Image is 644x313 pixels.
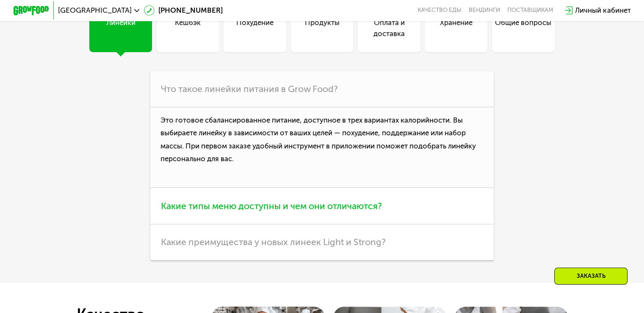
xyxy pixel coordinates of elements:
[305,17,340,39] div: Продукты
[161,201,382,211] span: Какие типы меню доступны и чем они отличаются?
[495,17,551,39] div: Общие вопросы
[58,7,132,14] span: [GEOGRAPHIC_DATA]
[106,17,135,39] div: Линейки
[144,5,223,16] a: [PHONE_NUMBER]
[236,17,274,39] div: Похудение
[507,7,553,14] div: поставщикам
[554,268,627,285] div: Заказать
[440,17,473,39] div: Хранение
[150,107,494,188] p: Это готовое сбалансированное питание, доступное в трех вариантах калорийности. Вы выбираете линей...
[161,84,338,94] span: Что такое линейки питания в Grow Food?
[161,237,386,247] span: Какие преимущества у новых линеек Light и Strong?
[575,5,630,16] div: Личный кабинет
[417,7,462,14] a: Качество еды
[469,7,500,14] a: Вендинги
[175,17,201,39] div: Кешбэк
[358,17,420,39] div: Оплата и доставка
